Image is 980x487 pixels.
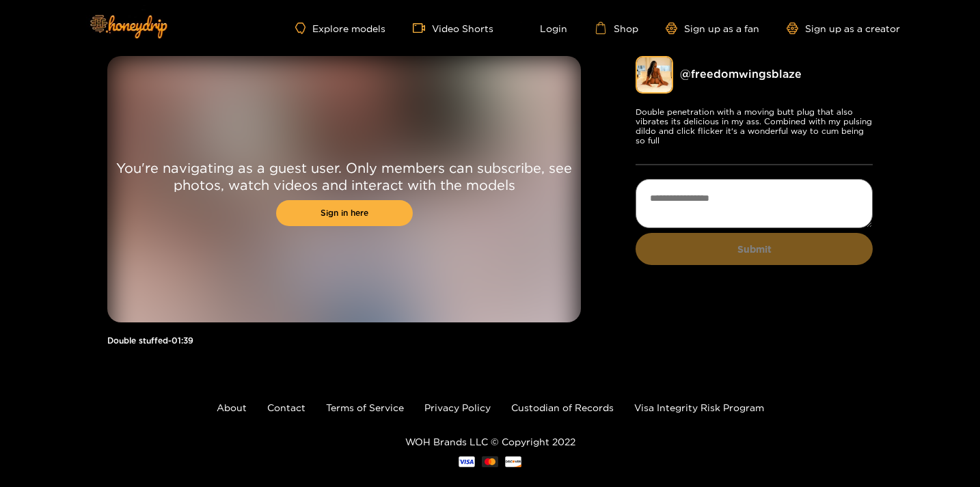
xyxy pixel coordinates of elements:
[666,23,759,34] a: Sign up as a fan
[424,402,491,413] a: Privacy Policy
[636,107,873,145] p: Double penetration with a moving butt plug that also vibrates its delicious in my ass. Combined w...
[276,200,413,226] a: Sign in here
[295,23,385,34] a: Explore models
[521,22,567,34] a: Login
[413,22,432,34] span: video-camera
[636,233,873,265] button: Submit
[634,402,764,413] a: Visa Integrity Risk Program
[413,22,493,34] a: Video Shorts
[326,402,404,413] a: Terms of Service
[107,159,581,193] p: You're navigating as a guest user. Only members can subscribe, see photos, watch videos and inter...
[680,68,802,80] a: @ freedomwingsblaze
[787,23,900,34] a: Sign up as a creator
[217,402,247,413] a: About
[595,22,638,34] a: Shop
[511,402,614,413] a: Custodian of Records
[636,56,673,94] img: freedomwingsblaze
[107,336,581,346] h1: Double stuffed - 01:39
[267,402,305,413] a: Contact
